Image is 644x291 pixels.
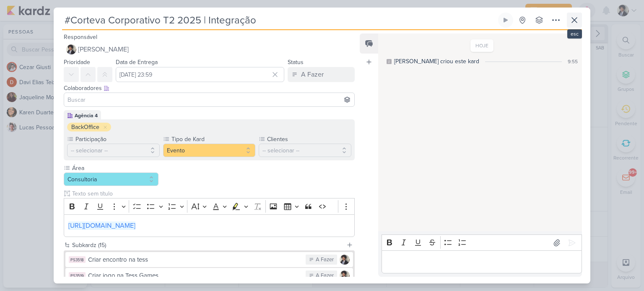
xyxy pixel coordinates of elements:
[64,42,355,57] button: [PERSON_NAME]
[171,135,256,144] label: Tipo de Kard
[75,112,98,119] div: Agência 4
[75,135,160,144] label: Participação
[382,250,582,273] div: Editor editing area: main
[116,59,158,66] label: Data de Entrega
[67,144,160,157] button: -- selecionar --
[316,256,334,264] div: A Fazer
[72,241,343,250] div: Subkardz (15)
[288,67,355,82] button: A Fazer
[71,123,99,131] div: BackOffice
[567,29,582,39] div: esc
[340,270,350,281] img: Pedro Luahn Simões
[69,256,86,263] div: PS3518
[382,234,582,251] div: Editor toolbar
[65,252,353,267] button: PS3518 Criar encontro na tess A Fazer
[88,255,301,265] div: Criar encontro na tess
[66,44,76,54] img: Pedro Luahn Simões
[301,70,324,80] div: A Fazer
[502,17,509,23] div: Ligar relógio
[78,44,129,54] span: [PERSON_NAME]
[394,57,479,66] div: [PERSON_NAME] criou este kard
[64,59,90,66] label: Prioridade
[64,214,355,237] div: Editor editing area: main
[65,268,353,283] button: PS3519 Criar jogo na Tess Games A Fazer
[71,164,158,173] label: Área
[64,33,97,41] label: Responsável
[66,95,353,105] input: Buscar
[64,84,355,93] div: Colaboradores
[88,271,301,281] div: Criar jogo na Tess Games
[259,144,351,157] button: -- selecionar --
[266,135,351,144] label: Clientes
[288,59,304,66] label: Status
[70,189,355,198] input: Texto sem título
[68,221,135,230] a: [URL][DOMAIN_NAME]
[116,67,284,82] input: Select a date
[64,173,158,186] button: Consultoria
[568,58,578,65] div: 9:55
[316,272,334,280] div: A Fazer
[163,144,256,157] button: Evento
[69,272,86,279] div: PS3519
[62,13,496,28] input: Kard Sem Título
[340,255,350,265] img: Pedro Luahn Simões
[64,198,355,214] div: Editor toolbar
